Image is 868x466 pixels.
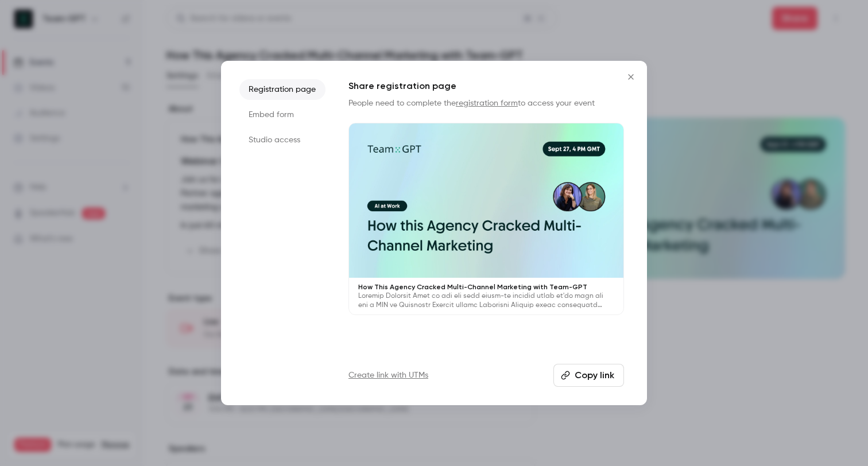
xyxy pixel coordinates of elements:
[358,282,614,292] p: How This Agency Cracked Multi-Channel Marketing with Team-GPT
[553,364,624,387] button: Copy link
[348,370,428,381] a: Create link with UTMs
[348,98,624,109] p: People need to complete the to access your event
[619,65,642,88] button: Close
[239,79,325,100] li: Registration page
[348,79,624,93] h1: Share registration page
[348,123,624,315] a: How This Agency Cracked Multi-Channel Marketing with Team-GPTLoremip Dolorsit Amet co adi eli sed...
[456,99,518,107] a: registration form
[239,130,325,150] li: Studio access
[358,292,614,310] p: Loremip Dolorsit Amet co adi eli sedd eiusm-te incidid utlab et'do magn ali eni a MIN ve Quisnost...
[239,104,325,125] li: Embed form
